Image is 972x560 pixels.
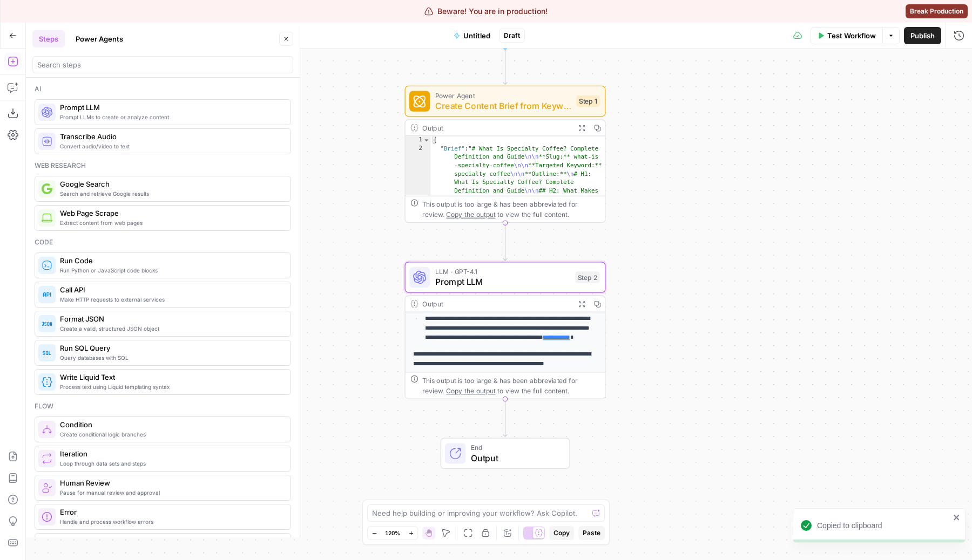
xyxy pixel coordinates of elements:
span: LLM · GPT-4.1 [435,267,570,277]
button: Untitled [447,27,497,44]
span: Human Review [60,477,282,488]
span: Make HTTP requests to external services [60,295,282,304]
span: Format JSON [60,313,282,324]
span: Power Agent [435,90,571,100]
span: Convert audio/video to text [60,142,282,151]
span: Run Code [60,255,282,266]
span: Transcribe Audio [60,131,282,142]
span: Query databases with SQL [60,353,282,362]
div: Flow [35,401,291,411]
button: Power Agents [69,30,130,47]
div: This output is too large & has been abbreviated for review. to view the full content. [422,375,600,395]
span: Prompt LLMs to create or analyze content [60,113,282,121]
input: Search steps [37,59,288,70]
span: Prompt LLM [60,102,282,113]
span: Run SQL Query [60,343,282,353]
g: Edge from step_1 to step_2 [503,223,507,261]
div: Copied to clipboard [817,520,950,531]
div: Step 1 [577,95,600,107]
span: Test Workflow [827,30,876,41]
div: Ai [35,84,291,94]
span: Loop through data sets and steps [60,459,282,468]
div: Output [422,299,570,309]
div: This output is too large & has been abbreviated for review. to view the full content. [422,199,600,220]
span: Break Production [910,6,963,16]
span: Web Page Scrape [60,208,282,218]
button: close [953,513,961,522]
div: Code [35,237,291,247]
span: Google Search [60,179,282,189]
span: Condition [60,419,282,430]
span: Copy the output [446,387,495,394]
span: Create conditional logic branches [60,430,282,439]
span: Copy the output [446,210,495,218]
div: Step 2 [575,271,600,283]
span: Toggle code folding, rows 1 through 3 [423,136,430,145]
span: 120% [385,529,400,537]
span: Draft [504,31,520,40]
button: Copy [549,526,574,540]
g: Edge from start to step_1 [503,47,507,85]
span: Search and retrieve Google results [60,189,282,198]
div: Web research [35,161,291,170]
span: Prompt LLM [435,275,570,288]
button: Steps [32,30,65,47]
div: 1 [406,136,431,145]
span: Handle and process workflow errors [60,517,282,526]
div: Power AgentCreate Content Brief from KeywordStep 1Output{ "Brief":"# What Is Specialty Coffee? Co... [405,86,606,223]
span: Output [471,452,559,465]
span: Iteration [60,448,282,459]
span: Create Content Brief from Keyword [435,99,571,112]
g: Edge from step_2 to end [503,399,507,437]
span: Paste [583,528,600,538]
span: Call API [60,284,282,295]
button: Break Production [906,4,968,18]
div: Output [422,122,570,133]
span: Write Liquid Text [60,372,282,383]
div: EndOutput [405,438,606,469]
span: Pause for manual review and approval [60,488,282,497]
span: Extract content from web pages [60,218,282,227]
button: Test Workflow [811,27,882,44]
div: Beware! You are in production! [424,6,548,17]
span: Run Python or JavaScript code blocks [60,266,282,275]
span: Copy [553,528,570,538]
span: Error [60,507,282,517]
span: Process text using Liquid templating syntax [60,383,282,391]
span: Untitled [463,30,490,41]
span: Create a valid, structured JSON object [60,324,282,333]
span: Publish [910,30,935,41]
button: Publish [904,27,941,44]
span: End [471,442,559,453]
button: Paste [578,526,605,540]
